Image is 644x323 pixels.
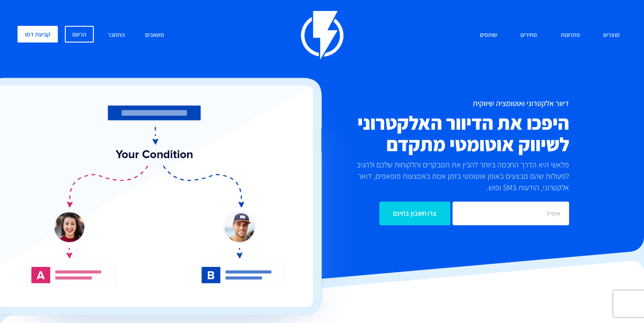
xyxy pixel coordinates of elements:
a: קביעת דמו [18,26,58,43]
input: אימייל [453,202,569,225]
a: התחבר [101,26,131,45]
a: הרשם [65,26,94,43]
input: צרו חשבון בחינם [379,202,450,225]
h2: היפכו את הדיוור האלקטרוני לשיווק אוטומטי מתקדם [278,112,569,155]
a: פתרונות [554,26,587,45]
a: מחירים [514,26,544,45]
h1: דיוור אלקטרוני ואוטומציה שיווקית [278,99,569,108]
a: שותפים [473,26,504,45]
a: מוצרים [597,26,626,45]
p: פלאשי היא הדרך החכמה ביותר להבין את המבקרים והלקוחות שלכם ולהגיב לפעולות שהם מבצעים באופן אוטומטי... [354,159,569,193]
a: משאבים [138,26,171,45]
